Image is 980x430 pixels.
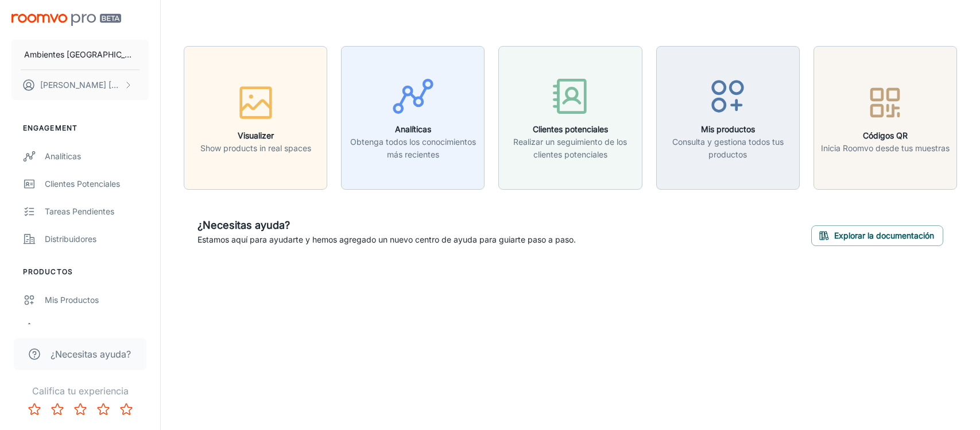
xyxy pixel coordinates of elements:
p: Show products in real spaces [200,142,311,155]
a: Explorar la documentación [811,229,943,241]
div: Analíticas [45,150,149,163]
a: AnalíticasObtenga todos los conocimientos más recientes [341,111,485,122]
button: Mis productosConsulta y gestiona todos tus productos [656,46,800,190]
a: Mis productosConsulta y gestiona todos tus productos [656,111,800,122]
button: Códigos QRInicia Roomvo desde tus muestras [814,46,957,190]
div: Tareas pendientes [45,205,149,218]
div: Clientes potenciales [45,178,149,190]
h6: Analíticas [348,123,477,136]
p: Estamos aquí para ayudarte y hemos agregado un nuevo centro de ayuda para guiarte paso a paso. [197,233,576,246]
p: Obtenga todos los conocimientos más recientes [348,136,477,161]
h6: Mis productos [664,123,792,136]
p: Realizar un seguimiento de los clientes potenciales [506,136,634,161]
button: [PERSON_NAME] [PERSON_NAME] [11,70,149,100]
h6: Visualizer [200,129,311,142]
p: Inicia Roomvo desde tus muestras [821,142,950,155]
h6: Clientes potenciales [506,123,634,136]
p: [PERSON_NAME] [PERSON_NAME] [40,79,121,91]
h6: Códigos QR [821,129,950,142]
div: Mis productos [45,294,149,306]
div: Distribuidores [45,233,149,245]
p: Consulta y gestiona todos tus productos [664,136,792,161]
button: AnalíticasObtenga todos los conocimientos más recientes [341,46,485,190]
a: Códigos QRInicia Roomvo desde tus muestras [814,111,957,122]
button: Clientes potencialesRealizar un seguimiento de los clientes potenciales [498,46,642,190]
p: Ambientes [GEOGRAPHIC_DATA] [24,48,136,61]
button: Ambientes [GEOGRAPHIC_DATA] [11,40,149,70]
img: Roomvo PRO Beta [11,14,121,26]
a: Clientes potencialesRealizar un seguimiento de los clientes potenciales [498,111,642,122]
button: VisualizerShow products in real spaces [184,46,327,190]
h6: ¿Necesitas ayuda? [197,217,576,233]
button: Explorar la documentación [811,225,943,246]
